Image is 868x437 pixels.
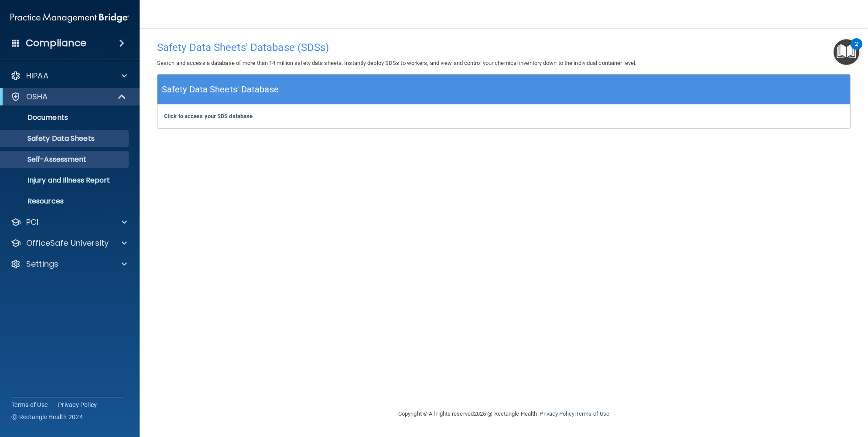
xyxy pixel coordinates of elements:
[10,71,127,81] a: HIPAA
[26,37,86,49] h4: Compliance
[6,197,125,206] p: Resources
[855,44,858,55] div: 2
[10,259,127,269] a: Settings
[576,410,609,417] a: Terms of Use
[26,259,58,269] p: Settings
[11,413,83,421] span: Ⓒ Rectangle Health 2024
[834,39,859,65] button: Open Resource Center, 2 new notifications
[26,91,48,102] p: OSHA
[10,91,126,102] a: OSHA
[26,238,109,248] p: OfficeSafe University
[6,113,125,122] p: Documents
[6,155,125,164] p: Self-Assessment
[162,82,279,97] h5: Safety Data Sheets' Database
[10,238,127,248] a: OfficeSafe University
[10,9,129,27] img: PMB logo
[26,71,48,81] p: HIPAA
[345,400,663,428] div: Copyright © All rights reserved 2025 @ Rectangle Health | |
[11,400,48,409] a: Terms of Use
[6,134,125,143] p: Safety Data Sheets
[540,410,574,417] a: Privacy Policy
[10,217,127,227] a: PCI
[164,113,253,119] a: Click to access your SDS database
[6,176,125,185] p: Injury and Illness Report
[26,217,38,227] p: PCI
[157,58,851,68] p: Search and access a database of more than 14 million safety data sheets. Instantly deploy SDSs to...
[58,400,97,409] a: Privacy Policy
[157,42,851,53] h4: Safety Data Sheets' Database (SDSs)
